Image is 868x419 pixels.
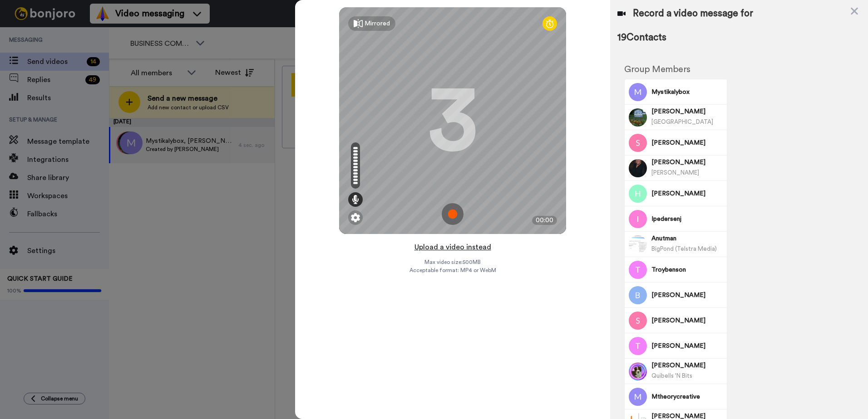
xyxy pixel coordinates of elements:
[651,246,717,252] span: BigPond (Telstra Media)
[629,261,647,279] img: Profile Image
[629,362,647,380] img: Profile Image
[651,158,724,167] span: [PERSON_NAME]
[428,87,478,155] div: 3
[532,216,557,225] div: 00:00
[629,235,647,253] img: Profile Image
[629,159,647,177] img: Image of Laura
[651,138,724,147] span: [PERSON_NAME]
[442,203,464,225] img: ic_record_start.svg
[651,234,724,243] span: Anutman
[629,134,647,152] img: Image of Shelley
[651,170,699,175] span: [PERSON_NAME]
[629,185,647,203] img: Image of Holly
[412,241,494,253] button: Upload a video instead
[651,88,724,97] span: Mystikalybox
[651,107,724,116] span: [PERSON_NAME]
[651,373,692,379] span: Quibells 'N Bits
[409,267,496,274] span: Acceptable format: MP4 or WebM
[651,119,713,125] span: [GEOGRAPHIC_DATA]
[651,214,724,224] span: Ipedersenj
[629,286,647,304] img: Image of Barb
[629,83,647,101] img: Profile Image
[651,316,724,325] span: [PERSON_NAME]
[651,189,724,198] span: [PERSON_NAME]
[629,388,647,406] img: Profile Image
[651,341,724,351] span: [PERSON_NAME]
[629,337,647,355] img: Image of Tracie
[629,312,647,330] img: Image of Sylvie
[351,213,360,222] img: ic_gear.svg
[651,265,724,274] span: Troybenson
[651,392,724,401] span: Mtheorycreative
[624,64,727,74] h2: Group Members
[629,210,647,228] img: Profile Image
[651,361,724,370] span: [PERSON_NAME]
[651,291,724,300] span: [PERSON_NAME]
[629,108,647,127] img: Image of Kerry
[424,258,481,266] span: Max video size: 500 MB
